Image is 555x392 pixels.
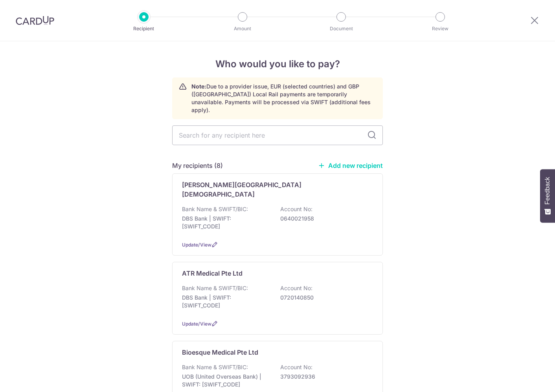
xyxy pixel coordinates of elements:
[182,269,243,278] p: ATR Medical Pte Ltd
[115,25,173,33] p: Recipient
[544,177,551,204] span: Feedback
[182,215,270,230] p: DBS Bank | SWIFT: [SWIFT_CODE]
[280,205,312,213] p: Account No:
[182,348,258,357] p: Bioesque Medical Pte Ltd
[191,83,376,114] p: Due to a provider issue, EUR (selected countries) and GBP ([GEOGRAPHIC_DATA]) Local Rail payments...
[182,284,248,292] p: Bank Name & SWIFT/BIC:
[312,25,370,33] p: Document
[182,205,248,213] p: Bank Name & SWIFT/BIC:
[182,294,270,309] p: DBS Bank | SWIFT: [SWIFT_CODE]
[411,25,469,33] p: Review
[213,25,272,33] p: Amount
[280,215,368,223] p: 0640021958
[280,373,368,381] p: 3793092936
[540,169,555,223] button: Feedback - Show survey
[182,373,270,388] p: UOB (United Overseas Bank) | SWIFT: [SWIFT_CODE]
[182,242,211,248] a: Update/View
[172,57,383,71] h4: Who would you like to pay?
[280,294,368,302] p: 0720140850
[318,162,383,169] a: Add new recipient
[182,321,211,327] a: Update/View
[182,180,364,199] p: [PERSON_NAME][GEOGRAPHIC_DATA][DEMOGRAPHIC_DATA]
[182,363,248,371] p: Bank Name & SWIFT/BIC:
[172,161,223,170] h5: My recipients (8)
[191,83,206,90] strong: Note:
[280,284,312,292] p: Account No:
[172,125,383,145] input: Search for any recipient here
[280,363,312,371] p: Account No:
[16,16,54,25] img: CardUp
